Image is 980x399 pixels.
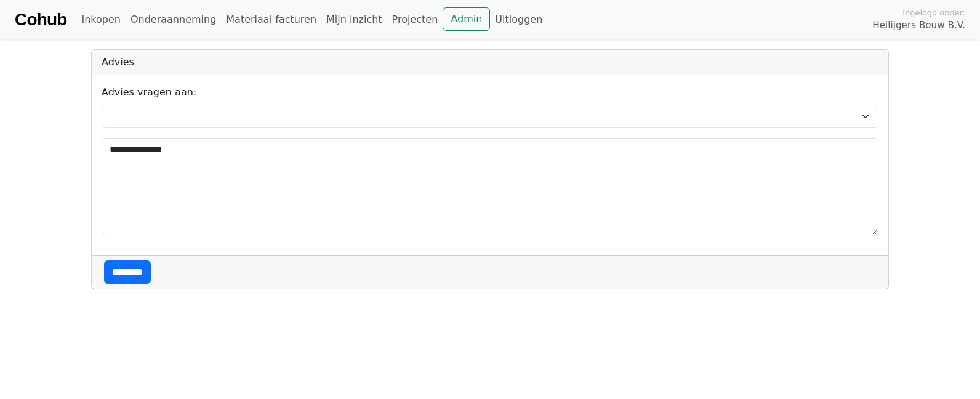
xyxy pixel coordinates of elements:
[102,85,196,100] label: Advies vragen aan:
[76,7,125,32] a: Inkopen
[92,50,888,75] div: Advies
[15,5,66,34] a: Cohub
[443,7,490,31] a: Admin
[902,7,965,18] span: Ingelogd onder:
[321,7,387,32] a: Mijn inzicht
[490,7,547,32] a: Uitloggen
[872,18,965,33] span: Heilijgers Bouw B.V.
[387,7,443,32] a: Projecten
[221,7,321,32] a: Materiaal facturen
[126,7,221,32] a: Onderaanneming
